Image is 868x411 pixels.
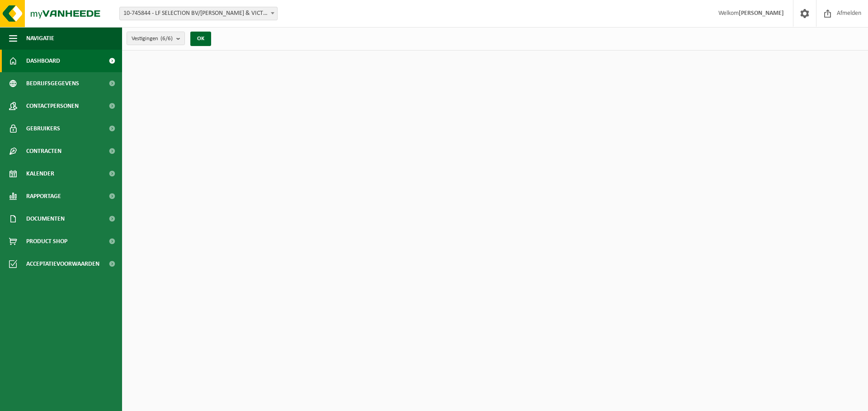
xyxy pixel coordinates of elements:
[26,208,65,230] span: Documenten
[26,27,54,50] span: Navigatie
[739,10,784,17] strong: [PERSON_NAME]
[26,117,60,140] span: Gebruikers
[26,253,99,275] span: Acceptatievoorwaarden
[26,95,79,117] span: Contactpersonen
[26,140,61,162] span: Contracten
[5,391,151,411] iframe: chat widget
[132,32,173,46] span: Vestigingen
[127,32,185,45] button: Vestigingen(6/6)
[160,36,173,42] count: (6/6)
[119,7,278,20] span: 10-745844 - LF SELECTION BV/COLLETT & VICTOR - EMELGEM
[26,162,54,185] span: Kalender
[120,7,277,20] span: 10-745844 - LF SELECTION BV/COLLETT & VICTOR - EMELGEM
[26,185,61,208] span: Rapportage
[26,72,79,95] span: Bedrijfsgegevens
[26,50,60,72] span: Dashboard
[26,230,67,253] span: Product Shop
[190,32,211,46] button: OK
